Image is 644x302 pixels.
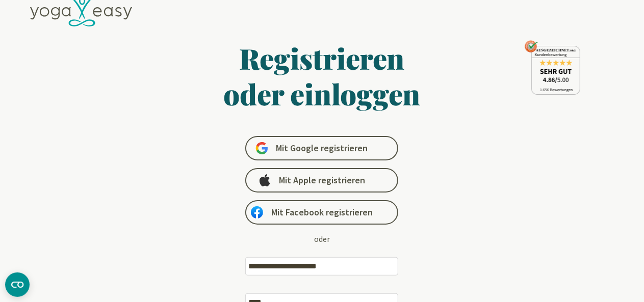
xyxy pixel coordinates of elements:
[5,272,30,297] button: CMP-Widget öffnen
[271,206,373,218] span: Mit Facebook registrieren
[314,233,330,245] div: oder
[279,174,365,186] span: Mit Apple registrieren
[245,200,398,225] a: Mit Facebook registrieren
[125,40,520,112] h1: Registrieren oder einloggen
[525,40,580,95] img: ausgezeichnet_seal.png
[245,136,398,160] a: Mit Google registrieren
[245,168,398,193] a: Mit Apple registrieren
[276,142,368,154] span: Mit Google registrieren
